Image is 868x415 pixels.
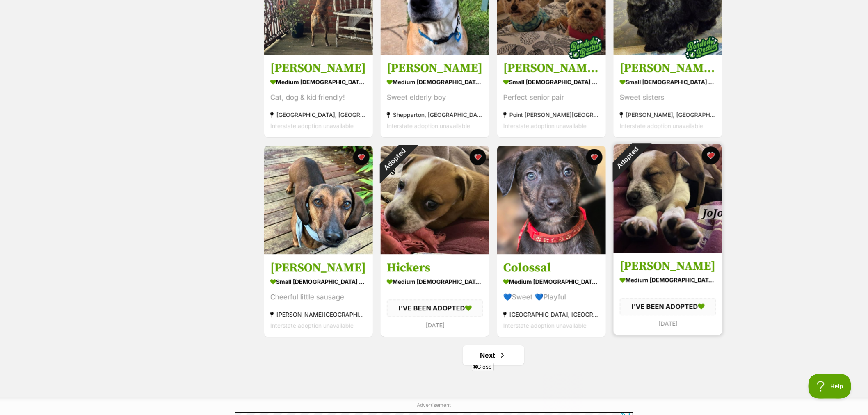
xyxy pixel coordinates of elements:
[620,298,716,315] div: I'VE BEEN ADOPTED
[614,252,722,335] a: [PERSON_NAME] medium [DEMOGRAPHIC_DATA] Dog I'VE BEEN ADOPTED [DATE] favourite
[620,274,716,286] div: medium [DEMOGRAPHIC_DATA] Dog
[503,276,600,287] div: medium [DEMOGRAPHIC_DATA] Dog
[503,61,600,76] h3: [PERSON_NAME] and [PERSON_NAME]
[381,248,489,256] a: Adopted
[503,292,600,303] div: 💙Sweet 💙Playful
[503,92,600,103] div: Perfect senior pair
[387,299,483,317] div: I'VE BEEN ADOPTED
[702,146,720,164] button: favourite
[353,149,370,165] button: favourite
[264,254,373,337] a: [PERSON_NAME] small [DEMOGRAPHIC_DATA] Dog Cheerful little sausage [PERSON_NAME][GEOGRAPHIC_DATA]...
[503,309,600,320] div: [GEOGRAPHIC_DATA], [GEOGRAPHIC_DATA]
[614,144,722,253] img: JoJo
[620,61,716,76] h3: [PERSON_NAME] and [PERSON_NAME]
[381,55,489,138] a: [PERSON_NAME] medium [DEMOGRAPHIC_DATA] Dog Sweet elderly boy Shepparton, [GEOGRAPHIC_DATA] Inter...
[565,27,606,68] img: bonded besties
[270,260,367,276] h3: [PERSON_NAME]
[270,123,354,130] span: Interstate adoption unavailable
[270,292,367,303] div: Cheerful little sausage
[681,27,722,68] img: bonded besties
[497,146,606,254] img: Colossal
[387,109,483,121] div: Shepparton, [GEOGRAPHIC_DATA]
[381,146,489,254] img: Hickers
[270,309,367,320] div: [PERSON_NAME][GEOGRAPHIC_DATA], [GEOGRAPHIC_DATA]
[263,345,723,365] nav: Pagination
[809,374,852,399] iframe: Help Scout Beacon - Open
[270,76,367,88] div: medium [DEMOGRAPHIC_DATA] Dog
[503,322,587,329] span: Interstate adoption unavailable
[270,61,367,76] h3: [PERSON_NAME]
[270,92,367,103] div: Cat, dog & kid friendly!
[264,146,373,254] img: Frankie Silvanus
[463,345,524,365] a: Next page
[497,254,606,337] a: Colossal medium [DEMOGRAPHIC_DATA] Dog 💙Sweet 💙Playful [GEOGRAPHIC_DATA], [GEOGRAPHIC_DATA] Inter...
[497,55,606,138] a: [PERSON_NAME] and [PERSON_NAME] small [DEMOGRAPHIC_DATA] Dog Perfect senior pair Point [PERSON_NA...
[370,135,419,184] div: Adopted
[387,61,483,76] h3: [PERSON_NAME]
[586,149,603,165] button: favourite
[620,258,716,274] h3: [PERSON_NAME]
[270,322,354,329] span: Interstate adoption unavailable
[503,76,600,88] div: small [DEMOGRAPHIC_DATA] Dog
[614,55,722,138] a: [PERSON_NAME] and [PERSON_NAME] small [DEMOGRAPHIC_DATA] Dog Sweet sisters [PERSON_NAME], [GEOGRA...
[381,254,489,336] a: Hickers medium [DEMOGRAPHIC_DATA] Dog I'VE BEEN ADOPTED [DATE] favourite
[503,123,587,130] span: Interstate adoption unavailable
[620,76,716,88] div: small [DEMOGRAPHIC_DATA] Dog
[620,109,716,121] div: [PERSON_NAME], [GEOGRAPHIC_DATA]
[264,55,373,138] a: [PERSON_NAME] medium [DEMOGRAPHIC_DATA] Dog Cat, dog & kid friendly! [GEOGRAPHIC_DATA], [GEOGRAPH...
[470,149,486,165] button: favourite
[387,260,483,276] h3: Hickers
[270,109,367,121] div: [GEOGRAPHIC_DATA], [GEOGRAPHIC_DATA]
[472,363,494,371] span: Close
[270,276,367,287] div: small [DEMOGRAPHIC_DATA] Dog
[603,133,652,182] div: Adopted
[387,319,483,331] div: [DATE]
[503,260,600,276] h3: Colossal
[387,276,483,287] div: medium [DEMOGRAPHIC_DATA] Dog
[503,109,600,121] div: Point [PERSON_NAME][GEOGRAPHIC_DATA]
[620,123,703,130] span: Interstate adoption unavailable
[285,374,583,411] iframe: Advertisement
[387,76,483,88] div: medium [DEMOGRAPHIC_DATA] Dog
[387,92,483,103] div: Sweet elderly boy
[614,246,722,254] a: Adopted
[620,92,716,103] div: Sweet sisters
[620,318,716,329] div: [DATE]
[387,123,470,130] span: Interstate adoption unavailable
